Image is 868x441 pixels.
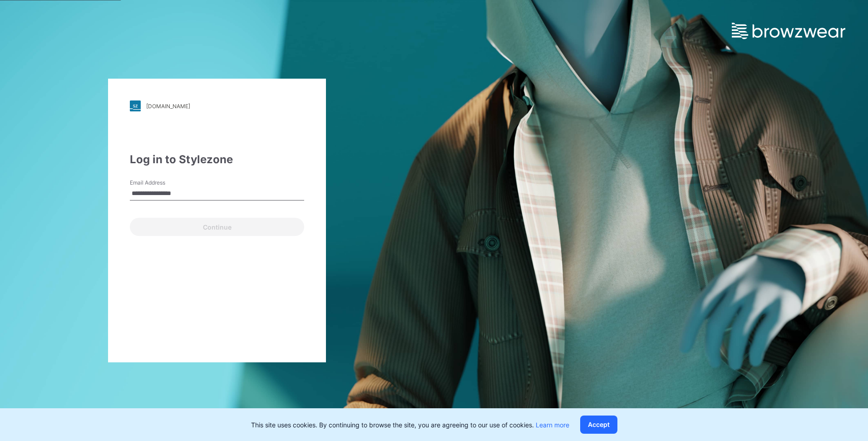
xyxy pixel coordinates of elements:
img: browzwear-logo.e42bd6dac1945053ebaf764b6aa21510.svg [732,23,845,39]
a: [DOMAIN_NAME] [130,100,304,111]
div: Log in to Stylezone [130,151,304,168]
a: Learn more [536,421,569,429]
label: Email Address [130,179,193,187]
p: This site uses cookies. By continuing to browse the site, you are agreeing to our use of cookies. [251,420,569,430]
img: stylezone-logo.562084cfcfab977791bfbf7441f1a819.svg [130,100,141,111]
div: [DOMAIN_NAME] [146,103,190,110]
button: Accept [580,416,617,434]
